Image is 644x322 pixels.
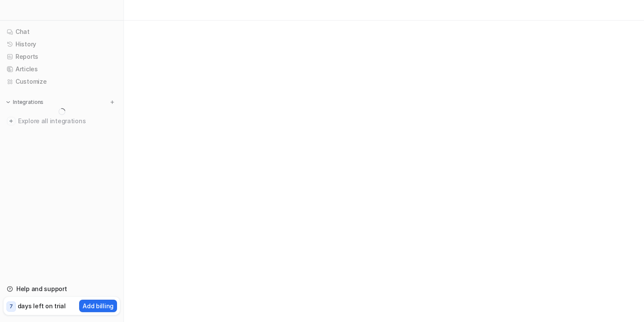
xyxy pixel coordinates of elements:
img: expand menu [5,99,11,105]
a: Help and support [3,283,120,295]
a: Chat [3,26,120,38]
span: Explore all integrations [18,114,117,128]
p: 7 [9,303,13,310]
a: Articles [3,63,120,75]
a: Reports [3,51,120,63]
button: Add billing [79,300,117,312]
a: Explore all integrations [3,115,120,127]
img: menu_add.svg [109,99,115,105]
p: Integrations [13,99,43,106]
p: Add billing [83,301,114,310]
img: explore all integrations [7,117,15,125]
button: Integrations [3,98,46,106]
a: Customize [3,76,120,88]
a: History [3,38,120,50]
p: days left on trial [18,301,66,310]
